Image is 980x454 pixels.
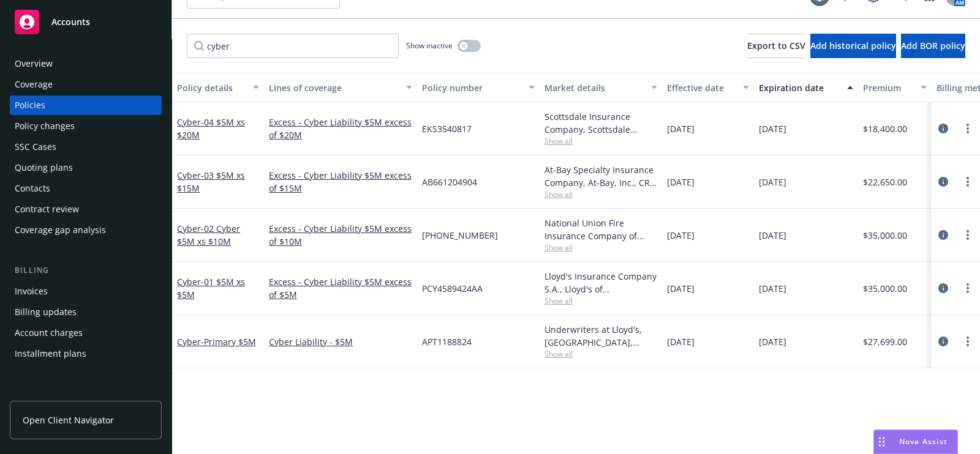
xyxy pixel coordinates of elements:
div: Billing updates [15,302,77,322]
button: Add historical policy [810,34,896,58]
span: Add BOR policy [901,40,965,51]
div: Policy number [422,81,521,94]
div: Market details [545,81,644,94]
div: Effective date [667,81,736,94]
div: Contract review [15,199,79,219]
span: Accounts [51,17,90,27]
span: [DATE] [759,176,786,188]
span: $35,000.00 [863,229,907,242]
div: SSC Cases [15,137,56,157]
span: $35,000.00 [863,282,907,295]
span: Open Client Navigator [23,414,114,426]
span: Show inactive [406,40,453,51]
div: Billing [10,264,162,277]
span: Nova Assist [899,436,948,447]
a: Billing updates [10,302,162,322]
div: Overview [15,54,53,73]
button: Policy number [417,73,540,102]
a: Cyber [177,276,245,300]
span: [DATE] [667,229,695,242]
button: Market details [540,73,662,102]
a: Excess - Cyber Liability $5M excess of $20M [269,116,412,141]
div: Policy details [177,81,246,94]
div: Quoting plans [15,158,73,177]
div: Underwriters at Lloyd's, [GEOGRAPHIC_DATA], [PERSON_NAME] of London, CRC Group [545,323,657,349]
a: more [960,334,975,349]
a: Contacts [10,179,162,198]
span: EKS3540817 [422,122,472,135]
span: AB661204904 [422,176,477,188]
div: Tools [10,388,162,400]
a: more [960,228,975,242]
a: Cyber [177,116,245,141]
span: [DATE] [759,282,786,295]
span: [DATE] [667,282,695,295]
button: Nova Assist [873,430,958,454]
span: [DATE] [759,122,786,135]
div: Drag to move [874,430,889,453]
span: [DATE] [759,229,786,242]
span: $18,400.00 [863,122,907,135]
span: [DATE] [667,335,695,348]
a: circleInformation [936,281,951,296]
span: - 02 Cyber $5M xs $10M [177,223,240,247]
div: Invoices [15,281,48,301]
button: Add BOR policy [901,34,965,58]
span: [PHONE_NUMBER] [422,229,498,242]
div: Lines of coverage [269,81,399,94]
a: Invoices [10,281,162,301]
span: - 01 $5M xs $5M [177,276,245,300]
a: Quoting plans [10,158,162,177]
span: Show all [545,136,657,146]
button: Lines of coverage [264,73,417,102]
div: Lloyd's Insurance Company S.A., Lloyd's of [GEOGRAPHIC_DATA], Mosaic Americas Insurance Services LLC [545,270,657,296]
span: $27,699.00 [863,335,907,348]
a: circleInformation [936,334,951,349]
span: PCY4589424AA [422,282,483,295]
span: Add historical policy [810,40,896,51]
button: Policy details [172,73,264,102]
a: Overview [10,54,162,73]
span: Show all [545,296,657,306]
a: Cyber [177,336,256,348]
div: Policy changes [15,116,75,136]
a: circleInformation [936,121,951,136]
div: At-Bay Specialty Insurance Company, At-Bay, Inc., CRC Group [545,163,657,189]
a: circleInformation [936,174,951,189]
span: $22,650.00 [863,176,907,188]
button: Effective date [662,73,754,102]
input: Filter by keyword... [187,34,399,58]
div: National Union Fire Insurance Company of [GEOGRAPHIC_DATA], [GEOGRAPHIC_DATA], AIG [545,217,657,242]
a: Cyber [177,223,240,247]
a: more [960,121,975,136]
div: Contacts [15,179,50,198]
a: SSC Cases [10,137,162,157]
a: Cyber [177,169,245,194]
span: Export to CSV [747,40,805,51]
span: APT1188824 [422,335,472,348]
div: Policies [15,95,45,115]
button: Expiration date [754,73,858,102]
span: - Primary $5M [201,336,256,348]
a: Excess - Cyber Liability $5M excess of $10M [269,222,412,248]
div: Scottsdale Insurance Company, Scottsdale Insurance Company (Nationwide), CRC Group [545,110,657,136]
div: Installment plans [15,344,86,363]
div: Expiration date [759,81,840,94]
span: [DATE] [759,335,786,348]
div: Account charges [15,323,83,343]
button: Export to CSV [747,34,805,58]
span: Show all [545,349,657,359]
a: Excess - Cyber Liability $5M excess of $15M [269,169,412,195]
a: more [960,281,975,296]
a: Policies [10,95,162,115]
span: [DATE] [667,176,695,188]
span: [DATE] [667,122,695,135]
a: Coverage gap analysis [10,220,162,240]
a: Contract review [10,199,162,219]
div: Coverage [15,75,53,94]
span: - 04 $5M xs $20M [177,116,245,141]
span: Show all [545,189,657,199]
div: Coverage gap analysis [15,220,106,240]
a: Installment plans [10,344,162,363]
a: more [960,174,975,189]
